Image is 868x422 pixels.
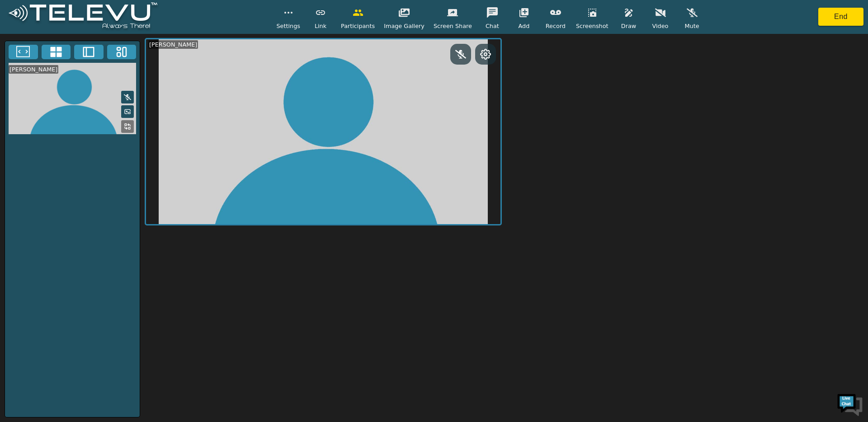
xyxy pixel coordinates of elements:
button: Fullscreen [9,45,38,59]
button: Three Window Medium [107,45,137,59]
span: Mute [684,22,699,30]
span: Participants [341,22,375,30]
button: Two Window Medium [74,45,104,59]
span: Video [652,22,669,30]
span: Draw [621,22,636,30]
span: Settings [276,22,300,30]
span: Link [315,22,326,30]
textarea: Type your message and hit 'Enter' [5,247,172,278]
button: Mute [121,91,134,103]
button: Replace Feed [121,120,134,133]
span: Image Gallery [384,22,425,30]
div: [PERSON_NAME] [9,65,58,74]
span: Add [519,22,530,30]
span: We're online! [52,114,125,205]
span: Screenshot [576,22,609,30]
div: [PERSON_NAME] [148,40,198,49]
img: d_736959983_company_1615157101543_736959983 [15,42,38,65]
button: 4x4 [42,45,71,59]
div: Chat with us now [47,47,152,59]
button: End [818,8,863,26]
div: Minimize live chat window [148,5,170,26]
img: Chat Widget [836,390,863,417]
button: Picture in Picture [121,105,134,118]
span: Record [546,22,566,30]
span: Screen Share [434,22,472,30]
span: Chat [486,22,499,30]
